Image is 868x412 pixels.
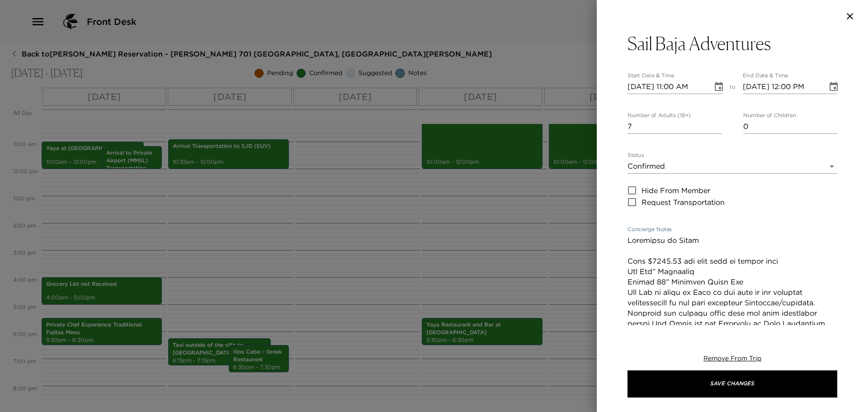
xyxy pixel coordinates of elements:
input: MM/DD/YYYY hh:mm aa [743,80,821,94]
span: Remove From Trip [703,354,761,362]
label: Start Date & Time [627,72,675,80]
label: Number of Children [743,112,796,119]
span: Hide From Member [642,185,710,196]
label: Concierge Notes [627,226,672,233]
label: Status [627,152,644,159]
button: Sail Baja Adventures [627,33,837,54]
span: Request Transportation [642,197,725,208]
div: Confirmed [627,159,837,174]
h3: Sail Baja Adventures [627,33,771,54]
button: Choose date, selected date is Oct 21, 2025 [710,78,728,96]
button: Choose date, selected date is Oct 21, 2025 [825,78,843,96]
label: Number of Adults (18+) [627,112,691,119]
button: Save Changes [627,370,837,398]
input: MM/DD/YYYY hh:mm aa [627,80,706,94]
label: End Date & Time [743,72,788,80]
span: to [730,83,736,94]
button: Remove From Trip [703,354,761,363]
